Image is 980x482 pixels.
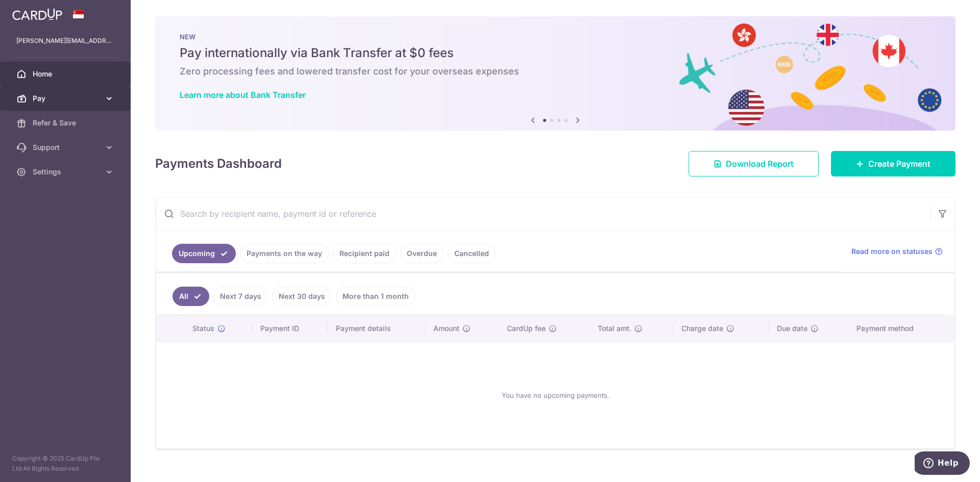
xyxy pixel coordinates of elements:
[180,33,931,41] p: NEW
[16,36,114,46] p: [PERSON_NAME][EMAIL_ADDRESS][DOMAIN_NAME]
[12,8,62,20] img: CardUp
[33,93,100,104] span: Pay
[33,167,100,177] span: Settings
[180,90,306,100] a: Learn more about Bank Transfer
[851,246,943,257] a: Read more on statuses
[33,118,100,128] span: Refer & Save
[831,151,955,176] a: Create Payment
[726,158,794,170] span: Download Report
[433,323,459,334] span: Amount
[180,45,931,61] h5: Pay internationally via Bank Transfer at $0 fees
[868,158,930,170] span: Create Payment
[507,323,546,334] span: CardUp fee
[155,16,955,131] img: Bank transfer banner
[681,323,723,334] span: Charge date
[33,69,100,79] span: Home
[155,155,282,173] h4: Payments Dashboard
[168,350,942,440] div: You have no upcoming payments.
[689,151,819,176] a: Download Report
[777,323,807,334] span: Due date
[272,287,332,306] a: Next 30 days
[172,244,236,263] a: Upcoming
[240,244,329,263] a: Payments on the way
[33,142,100,153] span: Support
[328,315,426,342] th: Payment details
[213,287,268,306] a: Next 7 days
[336,287,415,306] a: More than 1 month
[851,246,933,257] span: Read more on statuses
[180,65,931,78] h6: Zero processing fees and lowered transfer cost for your overseas expenses
[848,315,954,342] th: Payment method
[448,244,496,263] a: Cancelled
[173,287,209,306] a: All
[192,323,214,334] span: Status
[400,244,444,263] a: Overdue
[598,323,631,334] span: Total amt.
[333,244,396,263] a: Recipient paid
[156,197,930,230] input: Search by recipient name, payment id or reference
[915,451,970,477] iframe: Opens a widget where you can find more information
[252,315,328,342] th: Payment ID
